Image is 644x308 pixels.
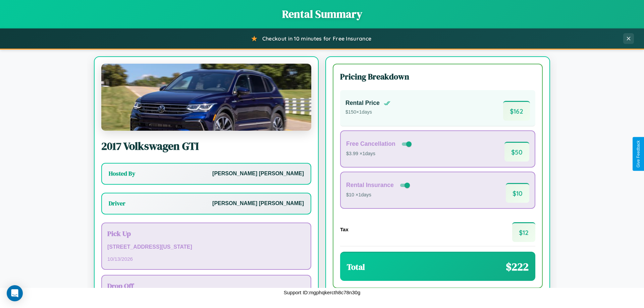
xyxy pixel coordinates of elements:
p: [PERSON_NAME] [PERSON_NAME] [212,199,304,208]
p: $3.99 × 1 days [346,149,413,158]
h3: Drop Off [107,281,305,291]
h3: Pick Up [107,229,305,238]
p: [PERSON_NAME] [PERSON_NAME] [212,169,304,179]
span: Checkout in 10 minutes for Free Insurance [262,35,371,42]
p: $ 150 × 1 days [345,108,390,117]
p: $10 × 1 days [346,191,411,199]
span: $ 10 [506,183,529,203]
h4: Rental Insurance [346,182,394,189]
div: Open Intercom Messenger [7,285,23,301]
h3: Total [347,261,365,272]
h4: Free Cancellation [346,140,395,147]
span: $ 50 [504,142,529,162]
h3: Pricing Breakdown [340,71,535,82]
div: Give Feedback [636,140,641,168]
span: $ 12 [512,222,535,242]
p: [STREET_ADDRESS][US_STATE] [107,242,305,252]
h1: Rental Summary [7,7,637,21]
img: Volkswagen GTI [101,64,311,131]
h3: Driver [109,199,125,207]
p: 10 / 13 / 2026 [107,254,305,263]
h4: Rental Price [345,100,380,107]
h4: Tax [340,227,348,232]
h3: Hosted By [109,170,135,178]
span: $ 222 [506,259,529,274]
span: $ 162 [503,101,530,121]
p: Support ID: mgphqkercth8c78n30g [284,288,360,297]
h2: 2017 Volkswagen GTI [101,139,311,153]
